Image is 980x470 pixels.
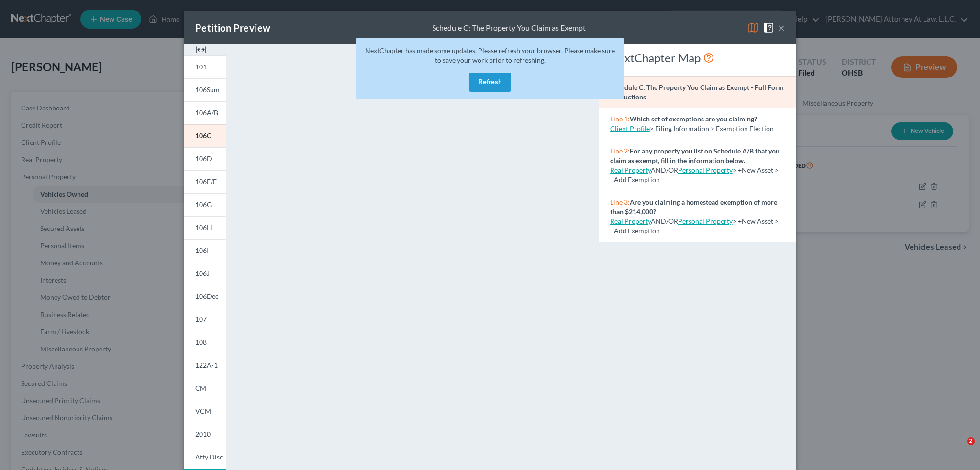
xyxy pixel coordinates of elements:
[610,83,784,101] strong: Schedule C: The Property You Claim as Exempt - Full Form Instructions
[195,86,220,94] span: 106Sum
[778,22,785,33] button: ×
[610,198,630,206] span: Line 3:
[195,407,211,415] span: VCM
[184,262,226,285] a: 106J
[184,78,226,101] a: 106Sum
[195,338,207,346] span: 108
[610,115,630,123] span: Line 1:
[650,124,774,132] span: > Filing Information > Exemption Election
[610,166,779,184] span: > +New Asset > +Add Exemption
[610,50,785,66] div: NextChapter Map
[184,216,226,239] a: 106H
[195,223,212,231] span: 106H
[195,44,207,55] img: expand-e0f6d898513216a626fdd78e52531dac95497ffd26381d4c15ee2fc46db09dca.svg
[184,101,226,124] a: 106A/B
[469,73,511,92] button: Refresh
[947,437,970,460] iframe: Intercom live chat
[610,166,678,174] span: AND/OR
[195,63,207,71] span: 101
[365,46,615,64] span: NextChapter has made some updates. Please refresh your browser. Please make sure to save your wor...
[195,21,270,34] div: Petition Preview
[184,285,226,308] a: 106Dec
[195,131,211,140] span: 106C
[678,166,733,174] a: Personal Property
[184,147,226,170] a: 106D
[747,22,759,33] img: map-eea8200ae884c6f1103ae1953ef3d486a96c86aabb227e865a55264e3737af1f.svg
[195,154,212,163] span: 106D
[195,384,206,392] span: CM
[432,22,586,33] div: Schedule C: The Property You Claim as Exempt
[763,22,774,33] img: help-close-5ba153eb36485ed6c1ea00a893f15db1cb9b99d6cae46e1a8edb6c62d00a1a76.svg
[195,315,207,323] span: 107
[630,115,757,123] strong: Which set of exemptions are you claiming?
[610,124,650,132] a: Client Profile
[195,200,212,208] span: 106G
[610,198,777,216] strong: Are you claiming a homestead exemption of more than $214,000?
[610,217,678,225] span: AND/OR
[184,308,226,331] a: 107
[195,109,218,117] span: 106A/B
[184,400,226,423] a: VCM
[195,453,223,461] span: Atty Disc
[184,354,226,377] a: 122A-1
[610,166,651,174] a: Real Property
[184,170,226,193] a: 106E/F
[184,124,226,147] a: 106C
[184,55,226,78] a: 101
[195,430,211,438] span: 2010
[195,246,209,254] span: 106I
[184,193,226,216] a: 106G
[967,437,975,445] span: 2
[610,217,779,235] span: > +New Asset > +Add Exemption
[610,147,780,164] strong: For any property you list on Schedule A/B that you claim as exempt, fill in the information below.
[610,217,651,225] a: Real Property
[195,361,218,369] span: 122A-1
[195,177,217,186] span: 106E/F
[195,269,210,277] span: 106J
[184,377,226,400] a: CM
[184,423,226,446] a: 2010
[610,147,630,155] span: Line 2:
[184,239,226,262] a: 106I
[195,292,219,300] span: 106Dec
[184,446,226,469] a: Atty Disc
[184,331,226,354] a: 108
[678,217,733,225] a: Personal Property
